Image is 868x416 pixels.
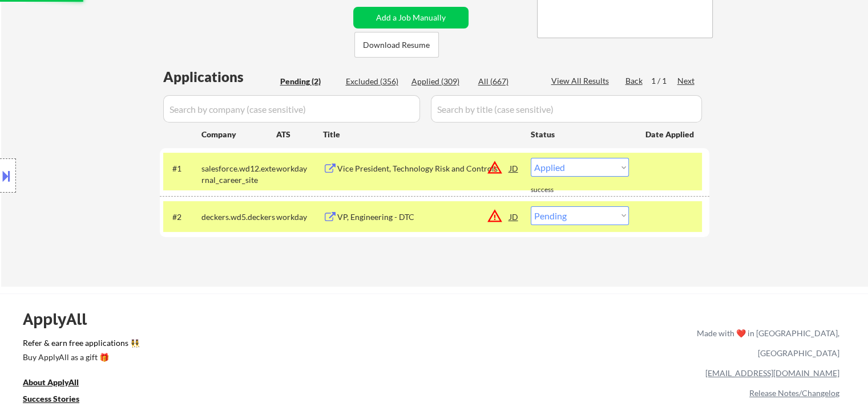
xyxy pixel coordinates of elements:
[645,129,696,140] div: Date Applied
[280,76,337,87] div: Pending (2)
[651,75,677,87] div: 1 / 1
[508,206,520,227] div: JD
[23,353,137,361] div: Buy ApplyAll as a gift 🎁
[201,163,276,185] div: salesforce.wd12.external_career_site
[337,163,510,174] div: Vice President, Technology Risk and Controls
[705,368,839,378] a: [EMAIL_ADDRESS][DOMAIN_NAME]
[23,309,100,329] div: ApplyAll
[431,95,702,123] input: Search by title (case sensitive)
[23,393,95,407] a: Success Stories
[478,76,535,87] div: All (667)
[23,376,95,390] a: About ApplyAll
[323,129,520,140] div: Title
[487,208,503,224] button: warning_amber
[276,163,323,174] div: workday
[531,185,576,195] div: success
[163,70,276,84] div: Applications
[677,75,696,87] div: Next
[23,394,79,403] u: Success Stories
[201,211,276,223] div: deckers.wd5.deckers
[692,323,839,363] div: Made with ❤️ in [GEOGRAPHIC_DATA], [GEOGRAPHIC_DATA]
[353,7,469,28] button: Add a Job Manually
[551,75,612,87] div: View All Results
[23,339,458,351] a: Refer & earn free applications 👯‍♀️
[276,129,323,140] div: ATS
[23,351,137,365] a: Buy ApplyAll as a gift 🎁
[23,377,79,387] u: About ApplyAll
[411,76,469,87] div: Applied (309)
[346,76,403,87] div: Excluded (356)
[625,75,644,87] div: Back
[163,95,420,123] input: Search by company (case sensitive)
[749,388,839,398] a: Release Notes/Changelog
[337,211,510,223] div: VP, Engineering - DTC
[276,211,323,223] div: workday
[487,160,503,176] button: warning_amber
[531,124,629,144] div: Status
[354,32,439,58] button: Download Resume
[201,129,276,140] div: Company
[508,158,520,178] div: JD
